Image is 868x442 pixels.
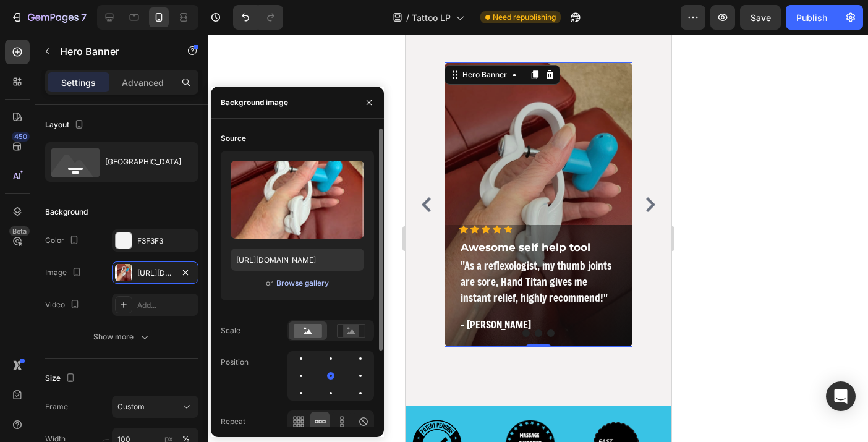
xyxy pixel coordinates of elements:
[45,206,88,218] div: Background
[493,12,556,23] span: Need republishing
[81,10,87,25] p: 7
[112,396,198,418] button: Custom
[187,385,237,435] img: gempages_572398652010529664-b6069b96-218f-4844-ada6-a1b10263e7fd.png
[221,325,240,336] div: Scale
[751,12,771,23] span: Save
[9,226,30,236] div: Beta
[137,236,195,247] div: F3F3F3
[221,416,245,427] div: Repeat
[406,11,409,24] span: /
[45,297,82,313] div: Video
[231,249,364,271] input: https://example.com/image.jpg
[137,268,173,279] div: [URL][DOMAIN_NAME]
[221,97,288,108] div: Background image
[5,5,92,30] button: 7
[97,382,153,438] img: gempages_572398652010529664-8791997c-de64-4ec5-b331-e9105d4c2343.png
[740,5,781,30] button: Save
[45,326,198,348] button: Show more
[137,300,195,311] div: Add...
[406,35,671,442] iframe: Design area
[233,5,283,30] div: Undo/Redo
[826,381,856,411] div: Open Intercom Messenger
[276,278,329,289] div: Browse gallery
[276,277,330,289] button: Browse gallery
[786,5,838,30] button: Publish
[60,44,165,59] p: Hero Banner
[45,401,68,412] label: Frame
[117,401,145,412] span: Custom
[796,11,827,24] div: Publish
[45,117,87,134] div: Layout
[12,132,30,142] div: 450
[45,370,78,387] div: Size
[105,148,181,176] div: [GEOGRAPHIC_DATA]
[221,357,249,368] div: Position
[45,265,84,281] div: Image
[45,232,82,249] div: Color
[122,76,164,89] p: Advanced
[221,133,246,144] div: Source
[412,11,451,24] span: Tattoo LP
[93,331,151,343] div: Show more
[1,379,62,441] img: gempages_572398652010529664-f9f75fe8-e642-4fe8-bbe9-2227cdd63567.png
[266,276,273,291] span: or
[231,161,364,239] img: preview-image
[61,76,96,89] p: Settings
